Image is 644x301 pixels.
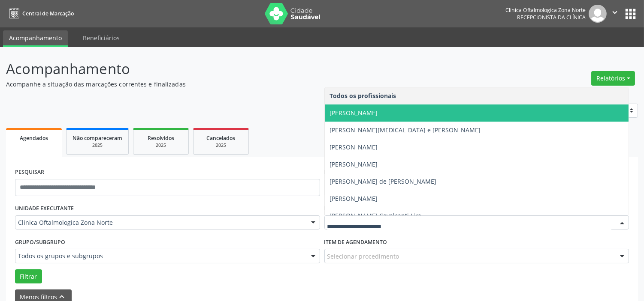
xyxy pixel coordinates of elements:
[6,58,448,80] p: Acompanhamento
[607,5,623,23] button: 
[20,134,48,142] span: Agendados
[330,212,422,220] span: [PERSON_NAME] Cavalcanti Lira
[589,5,607,23] img: img
[15,235,65,249] label: Grupo/Subgrupo
[15,269,42,284] button: Filtrar
[330,143,378,151] span: [PERSON_NAME]
[610,8,620,17] i: 
[591,71,635,86] button: Relatórios
[139,142,182,149] div: 2025
[207,134,236,142] span: Cancelados
[3,30,68,47] a: Acompanhamento
[623,6,638,21] button: apps
[330,126,481,134] span: [PERSON_NAME][MEDICAL_DATA] e [PERSON_NAME]
[15,202,74,215] label: UNIDADE EXECUTANTE
[22,10,74,17] span: Central de Marcação
[18,218,302,227] span: Clinica Oftalmologica Zona Norte
[330,177,437,185] span: [PERSON_NAME] de [PERSON_NAME]
[327,252,399,261] span: Selecionar procedimento
[15,166,44,179] label: PESQUISAR
[330,160,378,168] span: [PERSON_NAME]
[18,252,302,260] span: Todos os grupos e subgrupos
[148,134,174,142] span: Resolvidos
[6,6,74,21] a: Central de Marcação
[324,235,387,249] label: Item de agendamento
[330,92,396,100] span: Todos os profissionais
[6,80,448,89] p: Acompanhe a situação das marcações correntes e finalizadas
[330,109,378,117] span: [PERSON_NAME]
[505,6,586,14] div: Clinica Oftalmologica Zona Norte
[73,142,122,149] div: 2025
[517,14,586,21] span: Recepcionista da clínica
[330,194,378,203] span: [PERSON_NAME]
[73,134,122,142] span: Não compareceram
[200,142,242,149] div: 2025
[77,30,126,45] a: Beneficiários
